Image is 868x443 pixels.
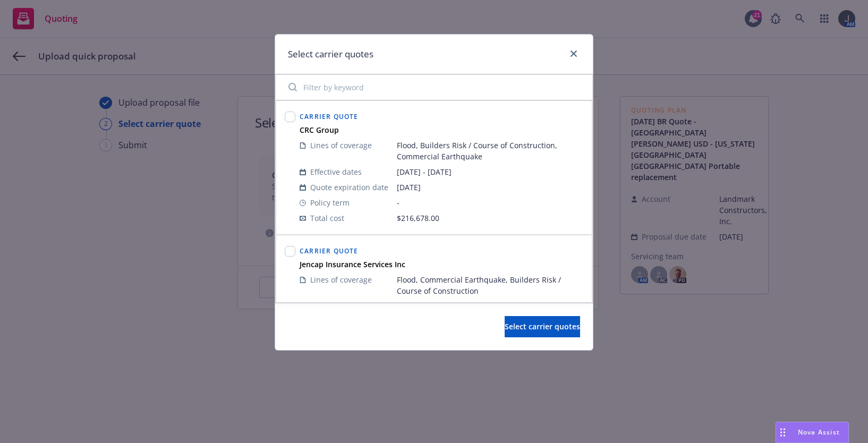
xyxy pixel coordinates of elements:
[397,213,439,223] span: $216,678.00
[505,316,580,337] button: Select carrier quotes
[310,140,372,151] span: Lines of coverage
[310,212,344,224] span: Total cost
[397,301,583,312] span: [DATE] - [DATE]
[397,140,583,162] span: Flood, Builders Risk / Course of Construction, Commercial Earthquake
[567,47,580,60] a: close
[300,112,359,121] span: Carrier Quote
[310,274,372,285] span: Lines of coverage
[310,166,362,177] span: Effective dates
[300,259,405,269] strong: Jencap Insurance Services Inc
[397,274,583,296] span: Flood, Commercial Earthquake, Builders Risk / Course of Construction
[310,182,388,193] span: Quote expiration date
[300,125,339,135] strong: CRC Group
[776,422,849,443] button: Nova Assist
[397,182,583,193] span: [DATE]
[776,422,789,442] div: Drag to move
[397,197,583,208] span: -
[505,321,580,331] span: Select carrier quotes
[300,246,359,255] span: Carrier Quote
[310,197,350,208] span: Policy term
[282,76,586,98] input: Filter by keyword
[397,166,583,177] span: [DATE] - [DATE]
[798,428,840,437] span: Nova Assist
[310,301,362,312] span: Effective dates
[288,47,373,61] h1: Select carrier quotes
